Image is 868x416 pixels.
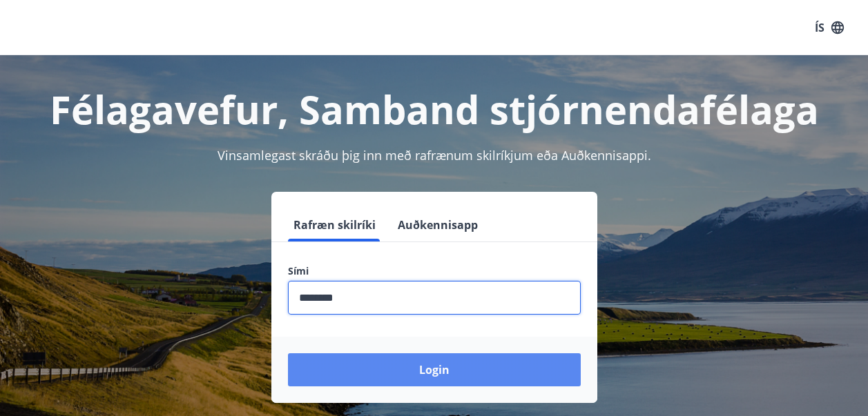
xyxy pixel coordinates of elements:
[17,83,851,135] h1: Félagavefur, Samband stjórnendafélaga
[392,208,483,241] button: Auðkennisapp
[218,147,651,164] span: Vinsamlegast skráðu þig inn með rafrænum skilríkjum eða Auðkennisappi.
[807,15,851,40] button: ÍS
[288,353,581,386] button: Login
[288,208,381,241] button: Rafræn skilríki
[288,264,581,278] label: Sími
